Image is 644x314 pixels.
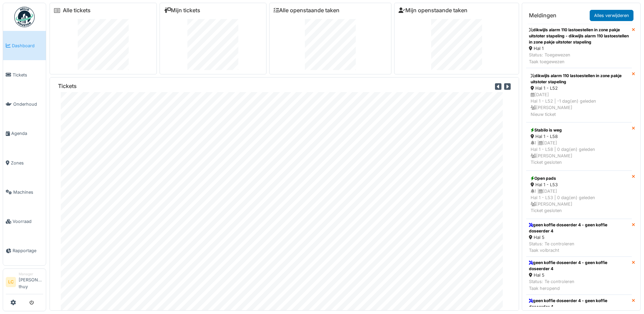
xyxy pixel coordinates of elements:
[531,85,627,91] div: Hal 1 - L52
[11,160,43,166] span: Zones
[531,181,627,188] div: Hal 1 - L53
[3,90,46,119] a: Onderhoud
[529,45,629,52] div: Hal 1
[529,234,629,241] div: Hal 5
[590,10,633,21] a: Alles verwijderen
[13,247,43,254] span: Rapportage
[531,127,627,133] div: Stabilo is weg
[63,7,91,14] a: Alle tickets
[11,130,43,137] span: Agenda
[529,298,629,310] div: geen koffie doseerder 4 - geen koffie doseerder 4
[526,24,632,68] a: dikwijls alarm 110 lastoestellen in zone pakje uitstoter stapeling - dikwijls alarm 110 lastoeste...
[3,119,46,148] a: Agenda
[526,257,632,295] a: geen koffie doseerder 4 - geen koffie doseerder 4 Hal 5 Status: Te controlerenTaak heropend
[13,72,43,78] span: Tickets
[164,7,200,14] a: Mijn tickets
[58,83,77,89] h6: Tickets
[6,277,16,287] li: LC
[13,189,43,195] span: Machines
[6,272,43,294] a: LC Manager[PERSON_NAME] thuy
[3,31,46,60] a: Dashboard
[274,7,339,14] a: Alle openstaande taken
[529,278,629,291] div: Status: Te controleren Taak heropend
[19,272,43,293] li: [PERSON_NAME] thuy
[531,133,627,140] div: Hal 1 - L58
[526,68,632,122] a: dikwijls alarm 110 lastoestellen in zone pakje uitstoter stapeling Hal 1 - L52 [DATE]Hal 1 - L52 ...
[13,218,43,225] span: Voorraad
[531,175,627,181] div: Open pads
[531,91,627,118] div: [DATE] Hal 1 - L52 | -1 dag(en) geleden [PERSON_NAME] Nieuw ticket
[13,101,43,107] span: Onderhoud
[19,272,43,277] div: Manager
[399,7,467,14] a: Mijn openstaande taken
[529,272,629,278] div: Hal 5
[526,122,632,171] a: Stabilo is weg Hal 1 - L58 1 |[DATE]Hal 1 - L58 | 0 dag(en) geleden [PERSON_NAME]Ticket gesloten
[526,219,632,257] a: geen koffie doseerder 4 - geen koffie doseerder 4 Hal 5 Status: Te controlerenTaak volbracht
[531,188,627,214] div: 1 | [DATE] Hal 1 - L53 | 0 dag(en) geleden [PERSON_NAME] Ticket gesloten
[3,207,46,236] a: Voorraad
[531,73,627,85] div: dikwijls alarm 110 lastoestellen in zone pakje uitstoter stapeling
[529,27,629,45] div: dikwijls alarm 110 lastoestellen in zone pakje uitstoter stapeling - dikwijls alarm 110 lastoeste...
[529,12,556,19] h6: Meldingen
[529,222,629,234] div: geen koffie doseerder 4 - geen koffie doseerder 4
[526,171,632,219] a: Open pads Hal 1 - L53 1 |[DATE]Hal 1 - L53 | 0 dag(en) geleden [PERSON_NAME]Ticket gesloten
[529,241,629,254] div: Status: Te controleren Taak volbracht
[3,177,46,207] a: Machines
[12,42,43,49] span: Dashboard
[3,236,46,265] a: Rapportage
[14,7,35,27] img: Badge_color-CXgf-gQk.svg
[531,140,627,166] div: 1 | [DATE] Hal 1 - L58 | 0 dag(en) geleden [PERSON_NAME] Ticket gesloten
[3,60,46,89] a: Tickets
[529,52,629,65] div: Status: Toegewezen Taak toegewezen
[3,148,46,177] a: Zones
[529,260,629,272] div: geen koffie doseerder 4 - geen koffie doseerder 4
